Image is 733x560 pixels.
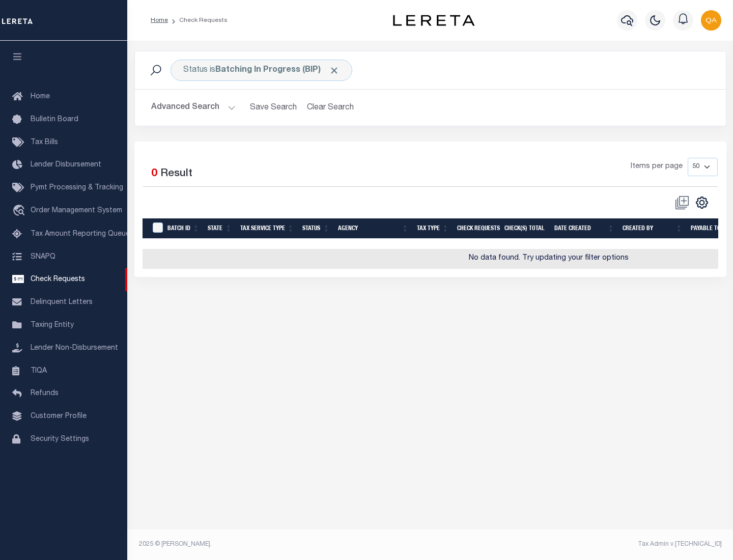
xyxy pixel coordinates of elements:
th: State: activate to sort column ascending [204,218,236,239]
span: Lender Disbursement [31,161,101,169]
th: Check(s) Total [500,218,550,239]
th: Tax Service Type: activate to sort column ascending [236,218,298,239]
span: SNAPQ [31,253,55,260]
th: Tax Type: activate to sort column ascending [413,218,453,239]
span: 0 [151,169,157,179]
th: Agency: activate to sort column ascending [334,218,413,239]
b: Batching In Progress (BIP) [215,66,340,74]
span: Tax Bills [31,139,58,146]
span: Items per page [631,161,683,173]
span: Delinquent Letters [31,299,93,306]
li: Check Requests [168,16,228,25]
span: Check Requests [31,276,85,283]
img: svg+xml;base64,PHN2ZyB4bWxucz0iaHR0cDovL3d3dy53My5vcmcvMjAwMC9zdmciIHBvaW50ZXItZXZlbnRzPSJub25lIi... [701,10,721,31]
span: Tax Amount Reporting Queue [31,231,130,238]
span: Pymt Processing & Tracking [31,184,123,191]
span: Order Management System [31,207,122,214]
button: Advanced Search [151,98,236,118]
th: Status: activate to sort column ascending [298,218,334,239]
div: Tax Admin v.[TECHNICAL_ID] [438,540,722,549]
th: Created By: activate to sort column ascending [618,218,687,239]
img: logo-dark.svg [393,15,474,26]
div: Status is [171,60,352,81]
i: travel_explore [12,205,29,218]
span: Click to Remove [329,65,340,76]
span: TIQA [31,367,47,374]
span: Bulletin Board [31,116,78,123]
label: Result [160,166,192,182]
span: Taxing Entity [31,322,74,329]
th: Date Created: activate to sort column ascending [550,218,618,239]
span: Security Settings [31,436,89,443]
a: Home [151,17,168,23]
span: Home [31,93,50,100]
button: Save Search [244,98,303,118]
span: Lender Non-Disbursement [31,345,118,352]
span: Refunds [31,390,59,397]
th: Batch Id: activate to sort column ascending [163,218,204,239]
div: 2025 © [PERSON_NAME]. [131,540,431,549]
button: Clear Search [303,98,358,118]
span: Customer Profile [31,413,87,420]
th: Check Requests [453,218,500,239]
